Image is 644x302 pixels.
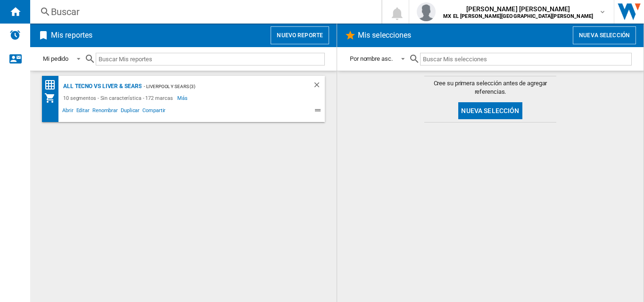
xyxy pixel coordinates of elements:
span: [PERSON_NAME] [PERSON_NAME] [443,4,593,14]
b: MX EL [PERSON_NAME][GEOGRAPHIC_DATA][PERSON_NAME] [443,13,593,19]
div: Por nombre asc. [350,55,393,62]
span: Cree su primera selección antes de agregar referencias. [424,79,556,96]
div: Borrar [313,81,325,92]
div: Buscar [51,5,357,18]
div: Mi pedido [43,55,68,62]
span: Abrir [61,106,75,117]
button: Nuevo reporte [271,26,329,44]
div: - LIVERPOOL Y SEARS (3) [141,81,294,92]
span: Compartir [141,106,167,117]
h2: Mis reportes [49,26,94,44]
div: 10 segmentos - Sin característica - 172 marcas [61,92,177,104]
span: Duplicar [119,106,141,117]
h2: Mis selecciones [356,26,413,44]
div: Mi colección [44,92,61,104]
img: profile.jpg [417,2,436,21]
div: Matriz de precios [44,79,61,91]
button: Nueva selección [573,26,636,44]
img: alerts-logo.svg [9,29,21,41]
span: Más [177,92,189,104]
span: Editar [75,106,91,117]
div: ALL TECNO VS LIVER & SEARS [61,81,141,92]
input: Buscar Mis reportes [96,53,325,65]
span: Renombrar [91,106,119,117]
button: Nueva selección [458,102,522,119]
input: Buscar Mis selecciones [420,53,632,65]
